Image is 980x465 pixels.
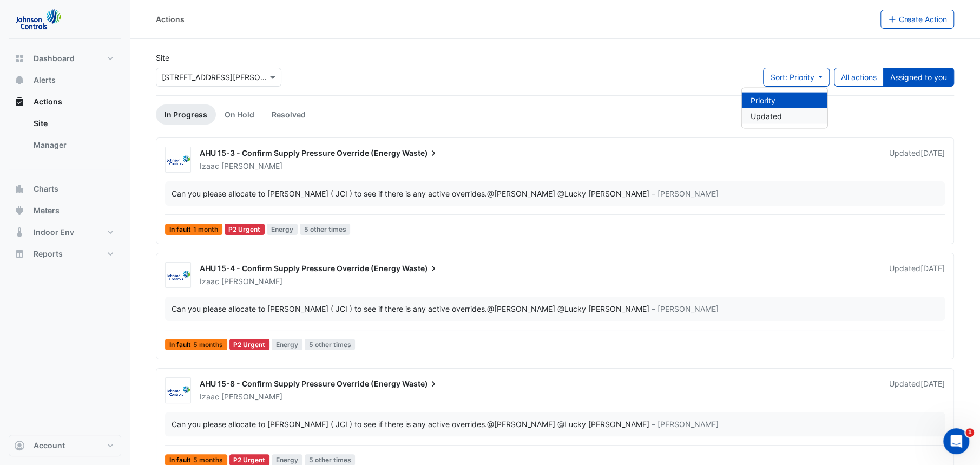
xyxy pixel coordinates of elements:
[9,69,121,91] button: Alerts
[200,379,400,388] span: AHU 15-8 - Confirm Supply Pressure Override (Energy
[9,113,121,160] div: Actions
[742,108,827,124] li: Updated
[225,224,265,235] div: P2 Urgent
[880,10,955,29] button: Create Action
[889,148,945,172] div: Updated
[920,379,945,388] span: Tue 30-Sep-2025 11:34 AEST
[14,248,25,259] app-icon: Reports
[965,428,974,437] span: 1
[166,155,190,166] img: Johnson Controls
[34,184,58,194] span: Charts
[263,104,314,125] a: Resolved
[487,304,555,313] span: conor.deane@cimenviro.com [CIM]
[34,227,74,238] span: Indoor Env
[200,264,400,273] span: AHU 15-4 - Confirm Supply Pressure Override (Energy
[25,113,121,134] a: Site
[156,14,185,25] div: Actions
[193,457,223,463] span: 5 months
[305,339,356,350] span: 5 other times
[156,104,216,125] a: In Progress
[272,339,302,350] span: Energy
[742,93,827,108] li: Priority
[14,96,25,107] app-icon: Actions
[165,339,227,350] span: In fault
[166,270,190,281] img: Johnson Controls
[889,263,945,287] div: Updated
[9,200,121,221] button: Meters
[200,392,219,401] span: Izaac
[14,205,25,216] app-icon: Meters
[165,224,222,235] span: In fault
[402,263,439,274] span: Waste)
[267,224,298,235] span: Energy
[883,68,954,87] button: Assigned to you
[14,53,25,64] app-icon: Dashboard
[557,304,649,313] span: fortunato.pezzimenti@charterhallaccess.com.au [CBRE Charter Hall]
[9,435,121,456] button: Account
[229,339,270,350] div: P2 Urgent
[172,303,649,315] div: Can you please allocate to [PERSON_NAME] ( JCI ) to see if there is any active overrides.
[221,161,282,172] span: [PERSON_NAME]
[557,189,649,198] span: fortunato.pezzimenti@charterhallaccess.com.au [CBRE Charter Hall]
[487,420,555,429] span: conor.deane@cimenviro.com [CIM]
[34,96,62,107] span: Actions
[172,418,649,430] div: Can you please allocate to [PERSON_NAME] ( JCI ) to see if there is any active overrides.
[200,161,219,171] span: Izaac
[34,53,75,64] span: Dashboard
[402,148,439,159] span: Waste)
[9,243,121,265] button: Reports
[221,391,282,402] span: [PERSON_NAME]
[9,178,121,200] button: Charts
[34,205,60,216] span: Meters
[25,134,121,156] a: Manager
[221,276,282,287] span: [PERSON_NAME]
[156,52,169,63] label: Site
[34,440,65,451] span: Account
[193,226,218,233] span: 1 month
[14,75,25,86] app-icon: Alerts
[193,342,223,348] span: 5 months
[763,68,830,87] button: Sort: Priority
[652,418,719,430] span: – [PERSON_NAME]
[34,248,63,259] span: Reports
[899,15,947,24] span: Create Action
[200,148,400,158] span: AHU 15-3 - Confirm Supply Pressure Override (Energy
[9,91,121,113] button: Actions
[13,9,62,30] img: Company Logo
[557,420,649,429] span: fortunato.pezzimenti@charterhallaccess.com.au [CBRE Charter Hall]
[166,385,190,396] img: Johnson Controls
[920,264,945,273] span: Tue 30-Sep-2025 11:34 AEST
[200,277,219,286] span: Izaac
[920,148,945,158] span: Tue 30-Sep-2025 11:34 AEST
[770,73,814,82] span: Sort: Priority
[172,188,649,199] div: Can you please allocate to [PERSON_NAME] ( JCI ) to see if there is any active overrides.
[834,68,884,87] button: All actions
[14,227,25,238] app-icon: Indoor Env
[216,104,263,125] a: On Hold
[889,378,945,402] div: Updated
[487,189,555,198] span: conor.deane@cimenviro.com [CIM]
[9,48,121,69] button: Dashboard
[652,188,719,199] span: – [PERSON_NAME]
[402,378,439,389] span: Waste)
[652,303,719,315] span: – [PERSON_NAME]
[9,221,121,243] button: Indoor Env
[34,75,56,86] span: Alerts
[300,224,351,235] span: 5 other times
[943,428,969,454] iframe: Intercom live chat
[14,184,25,194] app-icon: Charts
